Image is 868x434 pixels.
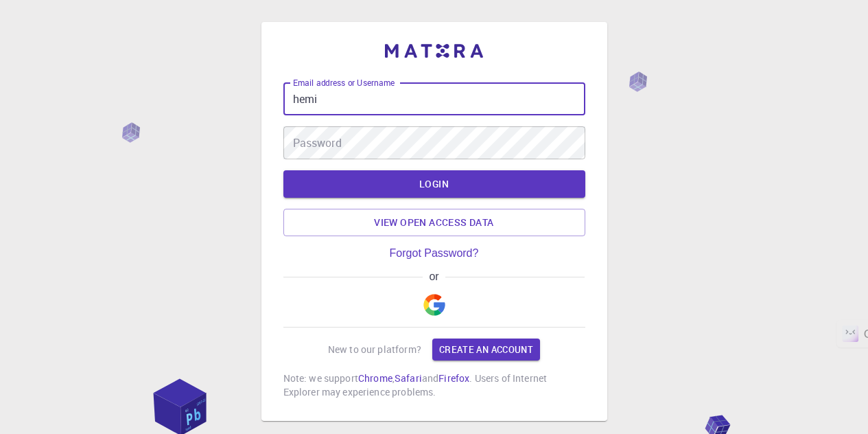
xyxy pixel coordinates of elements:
[293,77,395,89] label: Email address or Username
[283,209,585,236] a: View open access data
[390,247,479,260] a: Forgot Password?
[283,372,585,399] p: Note: we support , and . Users of Internet Explorer may experience problems.
[432,339,540,361] a: Create an account
[358,372,392,385] a: Chrome
[395,372,422,385] a: Safari
[328,343,421,356] p: New to our platform?
[423,294,445,316] img: Google
[423,271,445,283] span: or
[283,170,585,198] button: LOGIN
[438,372,469,385] a: Firefox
